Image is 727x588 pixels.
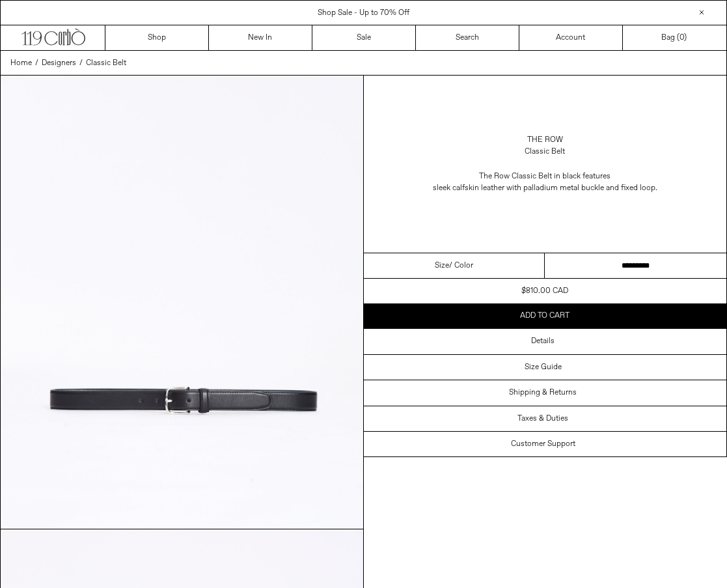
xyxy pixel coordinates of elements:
a: Home [10,57,32,69]
span: / [35,57,38,69]
a: Shop Sale - Up to 70% Off [318,8,409,18]
div: The Row Classic Belt in black features [415,171,675,194]
a: Classic Belt [86,57,126,69]
a: Bag () [623,25,726,50]
span: Designers [42,58,76,68]
img: 2024-02-2546_1800x1800.jpg [1,76,363,529]
a: Shop [105,25,209,50]
h3: Details [531,337,555,346]
span: sleek calfskin leather with palladium metal buckle and fixed loop. [433,182,657,194]
a: Sale [312,25,416,50]
a: Search [416,25,519,50]
span: / [79,57,83,69]
a: Account [519,25,623,50]
h3: Customer Support [511,440,575,449]
a: The Row [527,134,563,146]
span: ) [679,32,687,44]
div: $810.00 CAD [521,285,568,297]
h3: Size Guide [525,363,562,372]
div: Classic Belt [525,146,565,158]
button: Add to cart [364,303,727,328]
span: Add to cart [520,311,569,321]
span: Size [435,260,449,272]
a: Designers [42,57,76,69]
a: New In [209,25,312,50]
h3: Taxes & Duties [517,414,568,423]
h3: Shipping & Returns [509,388,577,397]
span: Classic Belt [86,58,126,68]
span: Home [10,58,32,68]
span: / Color [449,260,473,272]
span: 0 [679,33,684,43]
